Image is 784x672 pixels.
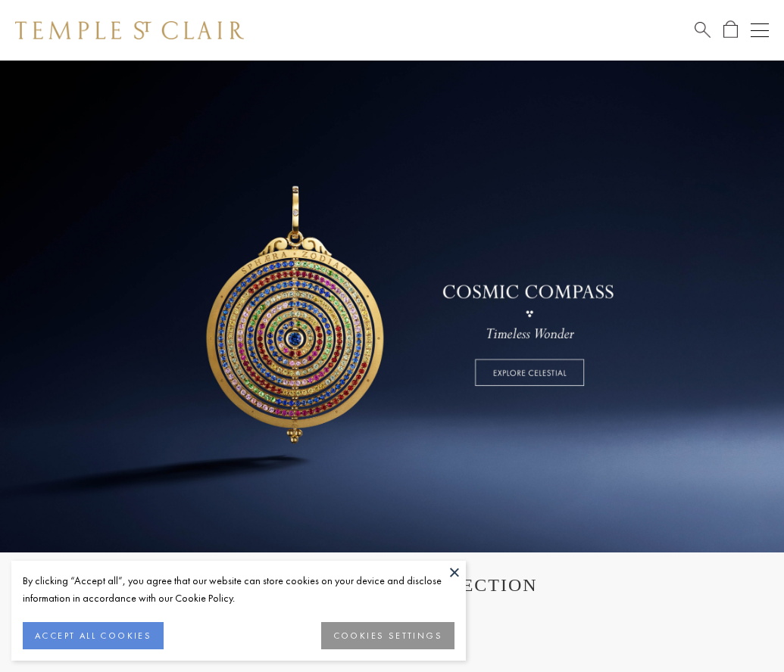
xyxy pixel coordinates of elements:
button: COOKIES SETTINGS [321,622,454,649]
button: Open navigation [751,21,769,39]
button: ACCEPT ALL COOKIES [23,622,164,649]
a: Search [695,20,711,39]
img: Temple St. Clair [15,21,244,39]
div: By clicking “Accept all”, you agree that our website can store cookies on your device and disclos... [23,572,454,607]
a: Open Shopping Bag [723,20,738,39]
